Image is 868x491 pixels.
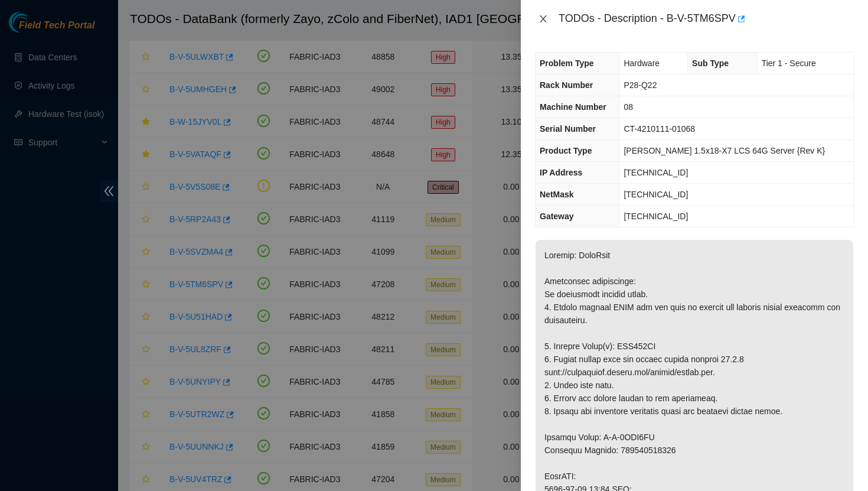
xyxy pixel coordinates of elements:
span: Hardware [624,58,660,68]
span: Tier 1 - Secure [762,58,816,68]
button: Close [535,14,552,25]
span: Serial Number [540,124,596,134]
span: Sub Type [692,58,729,68]
span: Problem Type [540,58,594,68]
div: TODOs - Description - B-V-5TM6SPV [559,9,854,28]
span: close [539,14,548,24]
span: [TECHNICAL_ID] [624,190,688,199]
span: Gateway [540,212,574,221]
span: Product Type [540,146,592,155]
span: CT-4210111-01068 [624,124,695,134]
span: Machine Number [540,102,606,112]
span: NetMask [540,190,574,199]
span: IP Address [540,168,582,177]
span: [TECHNICAL_ID] [624,168,688,177]
span: Rack Number [540,80,593,90]
span: [TECHNICAL_ID] [624,212,688,221]
span: P28-Q22 [624,80,657,90]
span: [PERSON_NAME] 1.5x18-X7 LCS 64G Server {Rev K} [624,146,825,155]
span: 08 [624,102,633,112]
